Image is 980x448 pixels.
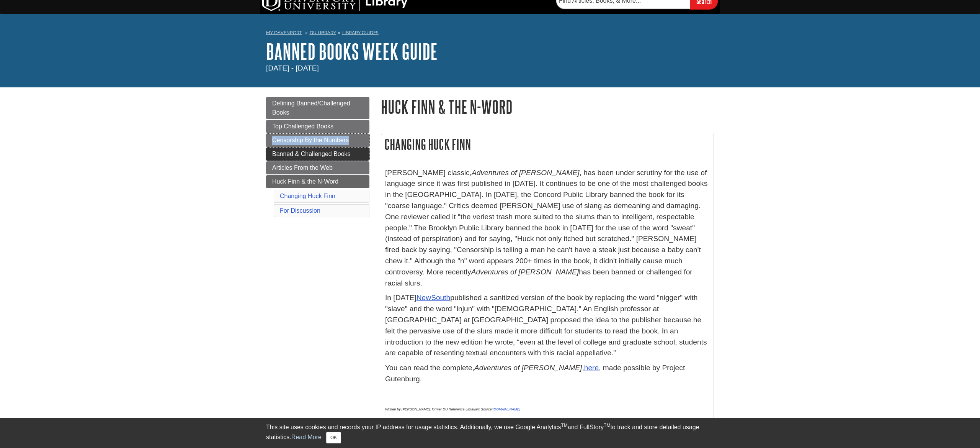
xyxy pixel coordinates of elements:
a: Changing Huck Finn [280,193,335,199]
a: Articles From the Web [266,161,369,174]
a: For Discussion [280,207,320,214]
a: DU Library [310,30,336,35]
span: Banned & Challenged Books [272,151,351,157]
a: Banned Books Week Guide [266,39,438,63]
a: Defining Banned/Challenged Books [266,97,369,119]
a: Top Challenged Books [266,120,369,133]
a: Banned & Challenged Books [266,148,369,161]
span: Defining Banned/Challenged Books [272,100,350,116]
sup: TM [561,423,567,428]
span: Huck Finn & the N-Word [272,178,338,185]
a: [DOMAIN_NAME] [493,407,520,411]
a: here [584,364,599,372]
em: Adventures of [PERSON_NAME] [471,268,579,276]
a: My Davenport [266,30,302,36]
span: Top Challenged Books [272,123,333,130]
p: You can read the complete, , , made possible by Project Gutenburg. [385,363,710,385]
em: Written by [PERSON_NAME], former DU Reference Librarian; Source: [385,407,520,411]
p: [PERSON_NAME] classic, , has been under scrutiny for the use of language since it was first publi... [385,167,710,289]
a: Huck Finn & the N-Word [266,175,369,188]
h1: Huck Finn & the N-Word [381,97,714,117]
button: Close [326,432,341,443]
p: In [DATE] published a sanitized version of the book by replacing the word "nigger" with "slave" a... [385,292,710,359]
sup: TM [604,423,610,428]
div: Guide Page Menu [266,97,369,219]
a: Read More [291,434,322,440]
a: Library Guides [342,30,379,35]
span: Articles From the Web [272,164,333,171]
em: Adventures of [PERSON_NAME] [472,169,580,177]
nav: breadcrumb [266,28,714,40]
span: Censorship By the Numbers [272,137,349,143]
span: [DATE] - [DATE] [266,64,319,72]
a: Censorship By the Numbers [266,134,369,147]
em: Adventures of [PERSON_NAME] [474,364,582,372]
div: This site uses cookies and records your IP address for usage statistics. Additionally, we use Goo... [266,423,714,443]
h2: Changing Huck Finn [381,134,714,154]
a: NewSouth [416,294,451,302]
